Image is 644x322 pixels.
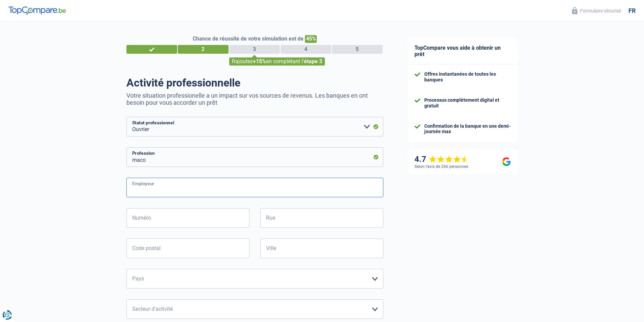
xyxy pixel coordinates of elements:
[178,45,229,54] div: 2
[424,97,511,109] div: Processus complètement digital et gratuit
[8,6,66,15] img: TopCompare Logo
[305,35,317,43] span: 45%
[304,58,322,65] span: étape 3
[414,164,468,169] div: Selon l’avis de 266 personnes
[193,35,304,42] span: Chance de réussite de votre simulation est de
[126,76,383,89] h1: Activité professionnelle
[424,123,511,135] div: Confirmation de la banque en une demi-journée max
[332,45,383,54] div: 5
[281,45,331,54] div: 4
[628,7,636,15] div: fr
[229,45,280,54] div: 3
[408,38,518,65] div: TopCompare vous aide à obtenir un prêt
[126,92,383,106] p: Votre situation professionelle a un impact sur vos sources de revenus. Les banques en ont besoin ...
[126,45,177,54] div: 1
[414,154,469,164] div: 4.7
[253,58,266,65] span: +15%
[568,5,625,16] button: Formulaire sécurisé
[229,57,325,66] div: Rajoutez en complétant l'
[424,71,511,83] div: Offres instantanées de toutes les banques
